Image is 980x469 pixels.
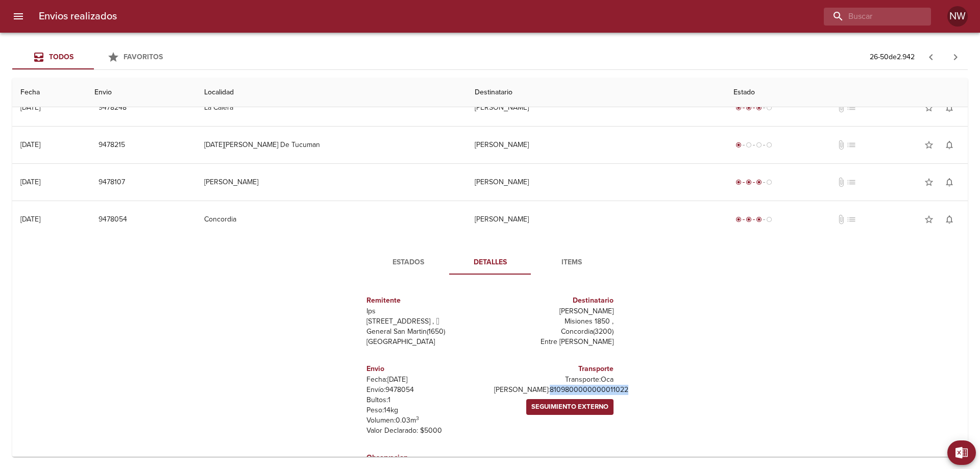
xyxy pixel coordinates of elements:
span: No tiene pedido asociado [846,177,856,187]
p: Concordia ( 3200 ) [494,327,614,337]
span: Pagina anterior [919,52,943,62]
p: Transporte: Oca [494,375,614,385]
p: Entre [PERSON_NAME] [494,337,614,347]
span: No tiene pedido asociado [846,103,856,113]
button: Agregar a favoritos [919,135,939,155]
div: En viaje [733,214,774,225]
span: Todos [49,53,73,61]
span: No tiene documentos adjuntos [836,214,846,225]
input: buscar [824,8,914,26]
th: Fecha [12,78,86,107]
span: Pagina siguiente [943,45,968,69]
span: radio_button_checked [756,179,762,185]
div: [DATE] [20,103,40,112]
div: Tabs detalle de guia [367,250,612,275]
div: En viaje [733,103,774,113]
button: 9478107 [94,173,129,192]
div: Generado [733,140,774,150]
td: La Calera [196,89,467,126]
div: NW [947,6,968,27]
td: [PERSON_NAME] [467,201,725,238]
button: Agregar a favoritos [919,172,939,192]
span: radio_button_checked [736,216,742,223]
span: radio_button_unchecked [766,179,772,185]
span: Seguimiento Externo [531,401,608,413]
button: Activar notificaciones [939,209,960,230]
p: Fecha: [DATE] [366,375,486,385]
th: Envio [86,78,196,107]
p: [PERSON_NAME] [494,306,614,316]
button: Activar notificaciones [939,135,960,155]
span: radio_button_unchecked [746,142,752,148]
span: radio_button_checked [746,105,752,111]
span: No tiene pedido asociado [846,214,856,225]
button: Activar notificaciones [939,172,960,192]
span: star_border [924,177,934,187]
span: radio_button_unchecked [766,216,772,223]
p: Volumen: 0.03 m [366,415,486,426]
span: radio_button_unchecked [766,105,772,111]
span: star_border [924,214,934,225]
h6: Observacion [366,452,486,463]
span: radio_button_checked [746,179,752,185]
span: 9478248 [99,102,127,114]
h6: Envios realizados [39,8,117,24]
td: [PERSON_NAME] [467,89,725,126]
p: Misiones 1850 , [494,316,614,327]
div: [DATE] [20,178,40,186]
p: Peso: 14 kg [366,405,486,415]
p: [GEOGRAPHIC_DATA] [366,337,486,347]
p: Ips [366,306,486,316]
p: Bultos: 1 [366,395,486,405]
button: Activar notificaciones [939,97,960,118]
span: radio_button_unchecked [766,142,772,148]
span: star_border [924,140,934,150]
span: star_border [924,103,934,113]
h6: Remitente [366,295,486,306]
span: radio_button_checked [736,105,742,111]
th: Estado [725,78,968,107]
sup: 3 [416,415,419,422]
span: No tiene documentos adjuntos [836,140,846,150]
div: [DATE] [20,140,40,149]
span: 9478107 [99,176,125,189]
span: radio_button_unchecked [756,142,762,148]
span: notifications_none [944,214,954,225]
a: Seguimiento Externo [526,399,614,415]
span: Items [537,256,606,269]
p: Envío: 9478054 [366,385,486,395]
button: 9478248 [94,98,131,117]
td: [DATE][PERSON_NAME] De Tucuman [196,127,467,163]
span: 9478054 [99,213,127,226]
div: En viaje [733,177,774,187]
button: Exportar Excel [947,440,976,465]
span: Favoritos [124,53,163,61]
div: Abrir información de usuario [947,6,968,27]
h6: Envio [366,363,486,375]
button: 9478054 [94,210,131,229]
span: No tiene pedido asociado [846,140,856,150]
button: menu [6,4,31,29]
p: General San Martin ( 1650 ) [366,327,486,337]
td: [PERSON_NAME] [467,127,725,163]
div: Tabs Envios [12,45,176,69]
p: [STREET_ADDRESS] ,   [366,316,486,327]
span: radio_button_checked [736,142,742,148]
span: Estados [374,256,443,269]
span: radio_button_checked [756,216,762,223]
h6: Destinatario [494,295,614,306]
td: [PERSON_NAME] [467,164,725,201]
button: Agregar a favoritos [919,209,939,230]
span: notifications_none [944,140,954,150]
div: [DATE] [20,215,40,224]
span: radio_button_checked [756,105,762,111]
span: No tiene documentos adjuntos [836,177,846,187]
button: 9478215 [94,136,129,155]
h6: Transporte [494,363,614,375]
td: Concordia [196,201,467,238]
td: [PERSON_NAME] [196,164,467,201]
p: Valor Declarado: $ 5000 [366,426,486,436]
p: [PERSON_NAME]: 8109800000000011022 [494,385,614,395]
span: radio_button_checked [736,179,742,185]
button: Agregar a favoritos [919,97,939,118]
